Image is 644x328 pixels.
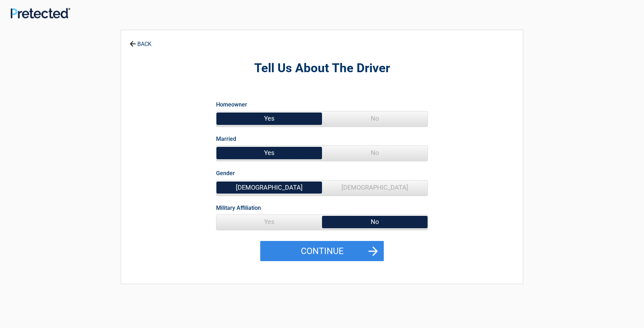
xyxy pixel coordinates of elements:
label: Homeowner [216,100,247,109]
label: Married [216,134,236,144]
img: Main Logo [11,8,70,19]
button: Continue [260,241,384,261]
a: BACK [128,35,153,47]
span: Yes [216,111,322,126]
span: Yes [216,146,322,160]
span: No [322,146,428,160]
span: [DEMOGRAPHIC_DATA] [216,180,322,195]
label: Military Affiliation [216,203,261,213]
span: No [322,215,428,229]
span: Yes [216,215,322,229]
span: No [322,111,428,126]
label: Gender [216,168,235,178]
h2: Tell Us About The Driver [160,60,484,77]
span: [DEMOGRAPHIC_DATA] [322,180,428,195]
